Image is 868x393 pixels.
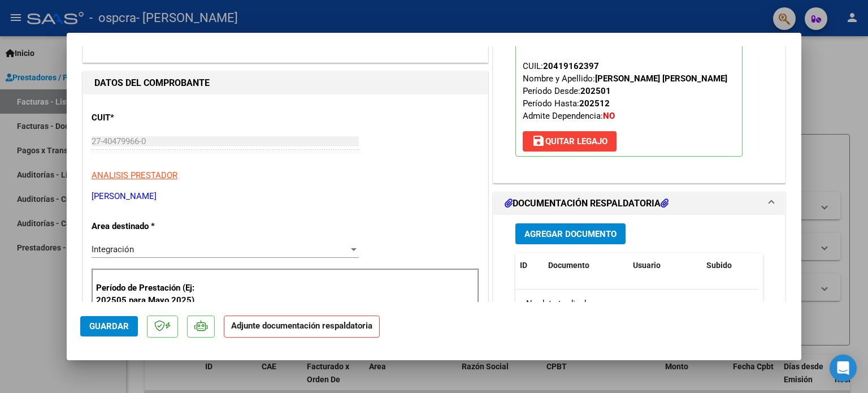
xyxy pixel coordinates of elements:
h1: DOCUMENTACIÓN RESPALDATORIA [505,197,669,210]
span: Usuario [633,261,661,270]
span: CUIL: Nombre y Apellido: Período Desde: Período Hasta: Admite Dependencia: [523,61,727,121]
span: Quitar Legajo [532,136,607,146]
span: Agregar Documento [524,229,617,239]
p: Período de Prestación (Ej: 202505 para Mayo 2025) [96,282,210,307]
datatable-header-cell: Acción [758,253,815,278]
datatable-header-cell: Subido [702,253,758,278]
button: Quitar Legajo [523,131,617,152]
span: ID [520,261,527,270]
datatable-header-cell: ID [515,253,544,278]
span: Guardar [89,321,129,331]
mat-icon: save [532,134,545,148]
strong: DATOS DEL COMPROBANTE [94,77,210,88]
button: Guardar [80,316,138,336]
strong: 202501 [580,86,611,96]
span: ANALISIS PRESTADOR [92,170,177,180]
strong: NO [603,111,615,121]
div: Open Intercom Messenger [830,355,857,382]
p: CUIT [92,111,208,124]
datatable-header-cell: Usuario [628,253,702,278]
div: PREAPROBACIÓN PARA INTEGRACION [493,2,785,183]
span: Subido [706,261,732,270]
p: Area destinado * [92,220,208,233]
div: No data to display [515,290,759,318]
p: [PERSON_NAME] [92,190,479,203]
strong: [PERSON_NAME] [PERSON_NAME] [595,74,727,84]
mat-expansion-panel-header: DOCUMENTACIÓN RESPALDATORIA [493,192,785,215]
div: 20419162397 [543,60,599,72]
span: Documento [548,261,589,270]
strong: Adjunte documentación respaldatoria [231,321,372,331]
button: Agregar Documento [515,223,626,244]
strong: 202512 [579,98,610,109]
span: Integración [92,244,134,254]
datatable-header-cell: Documento [544,253,628,278]
p: Legajo preaprobado para Período de Prestación: [515,19,743,157]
